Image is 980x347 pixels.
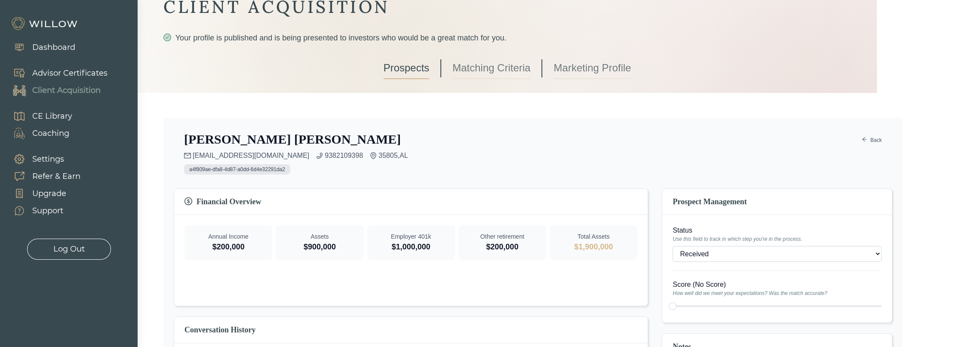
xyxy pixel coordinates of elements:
div: Settings [32,154,64,165]
span: phone [316,152,323,159]
a: [EMAIL_ADDRESS][DOMAIN_NAME] [193,150,309,161]
p: $1,900,000 [556,241,630,253]
a: Matching Criteria [452,58,530,79]
span: arrow-left [862,137,867,144]
a: Prospects [384,58,430,79]
a: Client Acquisition [4,82,108,99]
img: Willow [11,17,80,31]
a: Settings [4,150,80,168]
a: 9382109398 [325,150,363,161]
h3: Prospect Management [673,196,882,208]
div: Log Out [53,243,85,255]
div: Coaching [32,128,69,139]
a: Coaching [4,125,72,142]
span: mail [184,152,191,159]
a: Marketing Profile [553,58,631,79]
p: Employer 401k [374,232,448,241]
span: a4f809ae-dfa8-4d87-a0dd-6d4e32291da2 [184,164,290,175]
p: Total Assets [556,232,630,241]
span: How well did we meet your expectations? Was the match accurate? [673,290,882,297]
div: Upgrade [32,188,66,200]
label: Score ( No Score ) [673,279,882,290]
div: Refer & Earn [32,171,80,182]
a: Upgrade [4,185,80,202]
div: CE Library [32,111,72,122]
p: Assets [283,232,356,241]
div: Support [32,205,63,217]
p: Annual Income [191,232,265,241]
span: Use this field to track in which step you're in the process. [673,236,882,243]
div: Client Acquisition [32,85,101,96]
span: 35805 , AL [378,150,408,161]
span: environment [370,152,377,159]
p: $200,000 [465,241,539,253]
h3: Conversation History [184,324,637,336]
p: Other retirement [465,232,539,241]
div: Dashboard [32,42,75,53]
a: CE Library [4,107,72,125]
p: $900,000 [283,241,356,253]
label: Status [673,225,882,236]
a: Dashboard [4,39,75,56]
span: dollar [184,197,193,206]
h3: Financial Overview [184,196,637,208]
a: arrow-leftBack [861,135,882,145]
h2: [PERSON_NAME] [PERSON_NAME] [184,132,401,147]
div: Advisor Certificates [32,68,108,79]
div: Your profile is published and is being presented to investors who would be a great match for you. [163,32,851,44]
span: check-circle [163,34,171,41]
a: Refer & Earn [4,168,80,185]
p: $200,000 [191,241,265,253]
p: $1,000,000 [374,241,448,253]
a: Advisor Certificates [4,64,108,82]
